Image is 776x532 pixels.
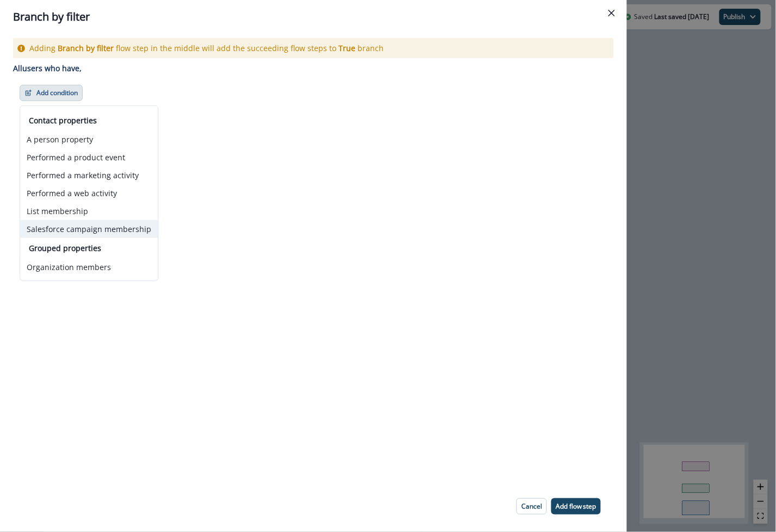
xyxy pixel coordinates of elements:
button: Close [603,4,620,22]
button: Performed a product event [20,148,158,166]
button: Cancel [516,498,547,515]
p: Add flow step [556,503,596,510]
p: All user s who have, [13,62,607,74]
button: List membership [20,202,158,220]
p: Contact properties [29,115,149,126]
button: Add condition [20,85,83,101]
button: Organization members [20,258,158,276]
button: Performed a web activity [20,184,158,202]
button: A person property [20,130,158,148]
p: Grouped properties [29,242,149,254]
span: Branch by filter [58,43,114,53]
span: True [338,43,355,53]
p: Adding flow step in the middle will add the succeeding flow steps to branch [29,42,384,54]
button: Salesforce campaign membership [20,220,158,238]
button: Add flow step [551,498,601,515]
button: Performed a marketing activity [20,166,158,184]
p: Cancel [521,503,542,510]
div: Branch by filter [13,9,614,25]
